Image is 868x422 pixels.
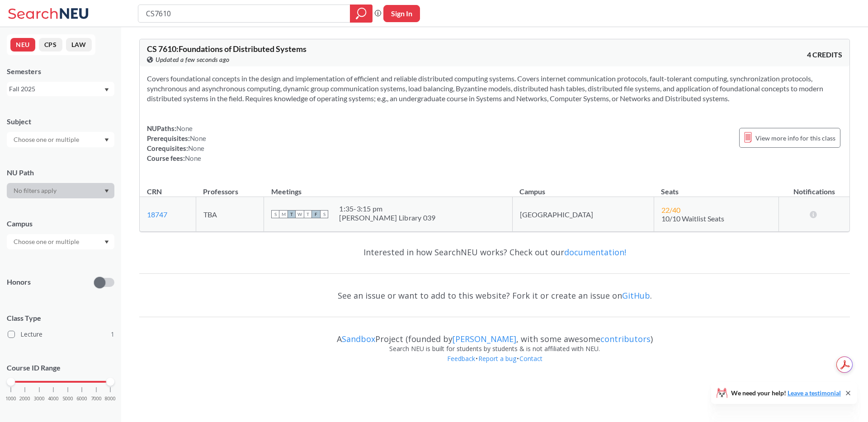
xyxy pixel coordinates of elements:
[48,396,59,401] span: 4000
[279,210,288,218] span: M
[600,333,651,344] a: contributors
[104,88,109,92] svg: Dropdown arrow
[288,210,296,218] span: T
[7,363,114,373] p: Course ID Range
[176,124,193,132] span: None
[7,313,114,323] span: Class Type
[7,168,114,178] div: NU Path
[271,210,279,218] span: S
[196,197,264,232] td: TBA
[304,210,312,218] span: T
[339,204,435,213] div: 1:35 - 3:15 pm
[755,132,835,144] span: View more info for this class
[156,55,230,65] span: Updated a few seconds ago
[807,50,842,60] span: 4 CREDITS
[9,236,85,247] input: Choose one or multiple
[7,234,114,249] div: Dropdown arrow
[147,210,167,219] a: 18747
[447,354,476,363] a: Feedback
[147,187,162,197] div: CRN
[9,134,85,145] input: Choose one or multiple
[478,354,517,363] a: Report a bug
[139,239,850,265] div: Interested in how SearchNEU works? Check out our
[76,396,87,401] span: 6000
[453,333,516,344] a: [PERSON_NAME]
[564,247,626,258] a: documentation!
[7,82,114,96] div: Fall 2025Dropdown arrow
[296,210,304,218] span: W
[661,206,680,214] span: 22 / 40
[5,396,16,401] span: 1000
[19,396,30,401] span: 2000
[91,396,102,401] span: 7000
[147,74,842,103] section: Covers foundational concepts in the design and implementation of efficient and reliable distribut...
[111,329,114,339] span: 1
[7,219,114,229] div: Campus
[312,210,320,218] span: F
[512,197,654,232] td: [GEOGRAPHIC_DATA]
[342,333,375,344] a: Sandbox
[788,389,841,397] a: Leave a testimonial
[104,138,109,142] svg: Dropdown arrow
[147,44,307,54] span: CS 7610 : Foundations of Distributed Systems
[139,344,850,354] div: Search NEU is built for students by students & is not affiliated with NEU.
[7,183,114,198] div: Dropdown arrow
[190,134,206,142] span: None
[196,178,264,197] th: Professors
[654,178,778,197] th: Seats
[778,178,849,197] th: Notifications
[350,5,373,23] div: magnifying glass
[104,240,109,244] svg: Dropdown arrow
[139,354,850,377] div: • •
[66,38,92,52] button: LAW
[139,326,850,344] div: A Project (founded by , with some awesome )
[145,6,344,21] input: Class, professor, course number, "phrase"
[7,132,114,147] div: Dropdown arrow
[104,189,109,193] svg: Dropdown arrow
[39,38,62,52] button: CPS
[320,210,328,218] span: S
[731,390,841,396] span: We need your help!
[7,66,114,76] div: Semesters
[7,277,31,287] p: Honors
[188,144,204,152] span: None
[185,154,201,162] span: None
[661,214,724,223] span: 10/10 Waitlist Seats
[512,178,654,197] th: Campus
[264,178,513,197] th: Meetings
[10,38,35,52] button: NEU
[519,354,543,363] a: Contact
[7,117,114,127] div: Subject
[34,396,45,401] span: 3000
[139,282,850,309] div: See an issue or want to add to this website? Fork it or create an issue on .
[383,5,420,22] button: Sign In
[62,396,73,401] span: 5000
[9,84,104,94] div: Fall 2025
[339,213,435,222] div: [PERSON_NAME] Library 039
[147,123,206,163] div: NUPaths: Prerequisites: Corequisites: Course fees:
[622,290,650,301] a: GitHub
[105,396,116,401] span: 8000
[8,328,114,340] label: Lecture
[356,7,367,20] svg: magnifying glass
